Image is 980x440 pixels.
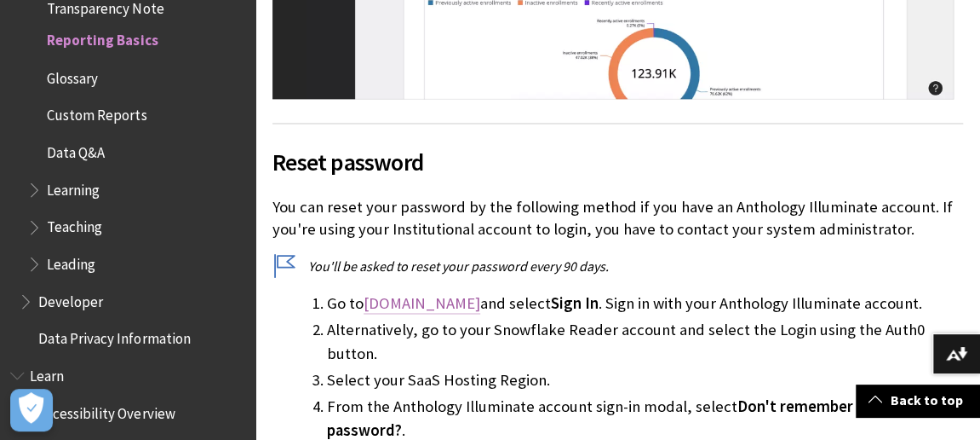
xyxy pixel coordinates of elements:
span: Sign In [551,293,599,313]
span: Custom Reports [47,101,146,124]
li: Go to and select . Sign in with your Anthology Illuminate account. [327,292,963,316]
span: Glossary [47,63,98,86]
span: Learn [30,361,64,384]
a: [DOMAIN_NAME] [364,293,480,314]
span: Accessibility Overview [38,398,175,421]
li: Alternatively, go to your Snowflake Reader account and select the Login using the Auth0 button. [327,318,963,366]
span: Developer [38,287,103,310]
li: Select your SaaS Hosting Region. [327,368,963,392]
a: Back to top [856,385,980,416]
p: You'll be asked to reset your password every 90 days. [272,257,963,275]
p: You can reset your password by the following method if you have an Anthology Illuminate account. ... [272,196,963,240]
span: Data Q&A [47,137,105,160]
span: Reset password [272,144,963,180]
span: Data Privacy Information [38,324,190,347]
span: Learning [47,175,100,198]
span: Reporting Basics [47,26,158,49]
button: Open Preferences [10,389,53,431]
span: Leading [47,249,95,272]
span: Teaching [47,212,102,235]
